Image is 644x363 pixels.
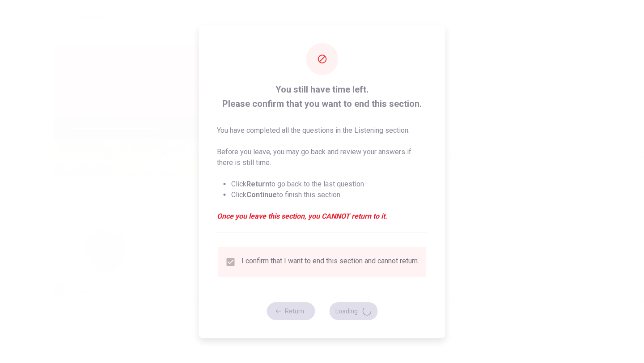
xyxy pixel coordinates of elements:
span: You still have time left. Please confirm that you want to end this section. [217,82,428,111]
button: Loading [329,302,377,320]
button: Return [267,302,315,320]
p: You have completed all the questions in the Listening section. [217,125,428,136]
li: Click to go back to the last question [231,179,428,190]
strong: Return [246,180,269,188]
li: Click to finish this section. [231,190,428,200]
em: Once you leave this section, you CANNOT return to it. [217,211,428,222]
p: Before you leave, you may go back and review your answers if there is still time. [217,147,428,168]
div: I confirm that I want to end this section and cannot return. [241,257,419,267]
strong: Continue [246,190,277,199]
